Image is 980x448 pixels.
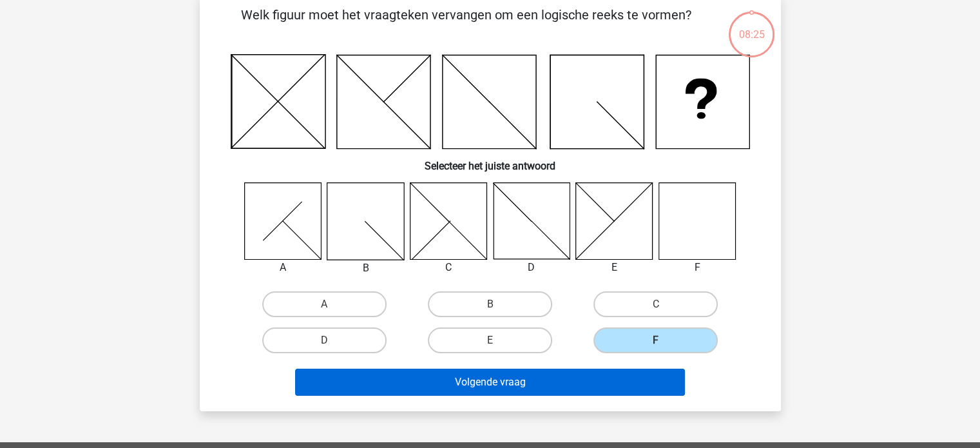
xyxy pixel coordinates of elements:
p: Welk figuur moet het vraagteken vervangen om een logische reeks te vormen? [220,5,712,44]
label: F [593,327,718,353]
label: A [262,291,387,317]
label: D [262,327,387,353]
button: Volgende vraag [295,369,685,396]
div: F [649,260,746,275]
div: 08:25 [727,10,776,43]
label: E [428,327,552,353]
label: C [593,291,718,317]
h6: Selecteer het juiste antwoord [220,150,760,172]
div: B [317,260,414,276]
div: C [400,260,497,275]
label: B [428,291,552,317]
div: A [235,260,332,275]
div: E [566,260,663,275]
div: D [483,260,581,275]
